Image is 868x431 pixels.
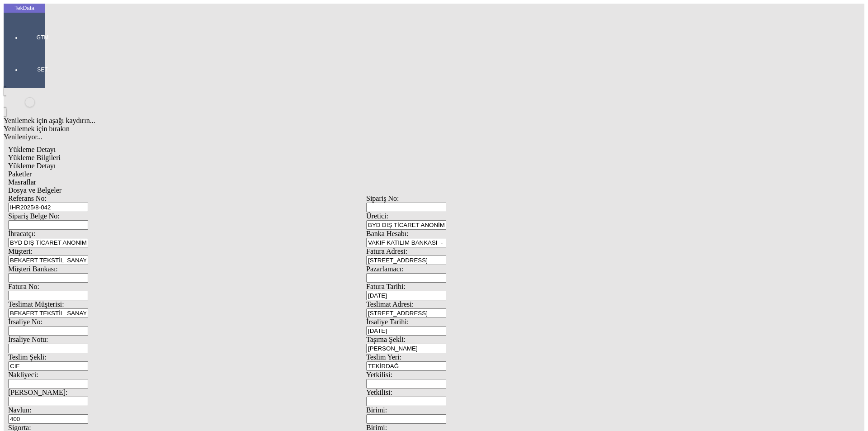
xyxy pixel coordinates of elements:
[366,388,392,396] span: Yetkilisi:
[8,162,56,170] span: Yükleme Detayı
[8,283,39,290] span: Fatura No:
[8,212,60,220] span: Sipariş Belge No:
[8,247,33,255] span: Müşteri:
[366,318,409,326] span: İrsaliye Tarihi:
[366,283,406,290] span: Fatura Tarihi:
[8,230,35,237] span: İhracatçı:
[8,336,48,343] span: İrsaliye Notu:
[8,194,47,202] span: Referans No:
[366,371,392,379] span: Yetkilisi:
[29,66,56,73] span: SET
[8,265,58,273] span: Müşteri Bankası:
[8,154,61,161] span: Yükleme Bilgileri
[366,212,388,220] span: Üretici:
[366,336,406,343] span: Taşıma Şekli:
[4,133,729,141] div: Yenileniyor...
[8,353,47,361] span: Teslim Şekli:
[366,265,404,273] span: Pazarlamacı:
[8,146,56,153] span: Yükleme Detayı
[4,117,729,125] div: Yenilemek için aşağı kaydırın...
[4,5,45,12] div: TekData
[29,34,56,41] span: GTM
[8,300,64,308] span: Teslimat Müşterisi:
[366,194,399,202] span: Sipariş No:
[8,388,68,396] span: [PERSON_NAME]:
[8,186,61,194] span: Dosya ve Belgeler
[366,406,387,414] span: Birimi:
[366,247,407,255] span: Fatura Adresi:
[8,318,42,326] span: İrsaliye No:
[8,178,36,186] span: Masraflar
[8,406,32,414] span: Navlun:
[8,170,32,178] span: Paketler
[366,300,414,308] span: Teslimat Adresi:
[366,230,409,237] span: Banka Hesabı:
[4,125,729,133] div: Yenilemek için bırakın
[366,353,401,361] span: Teslim Yeri:
[8,371,38,379] span: Nakliyeci:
